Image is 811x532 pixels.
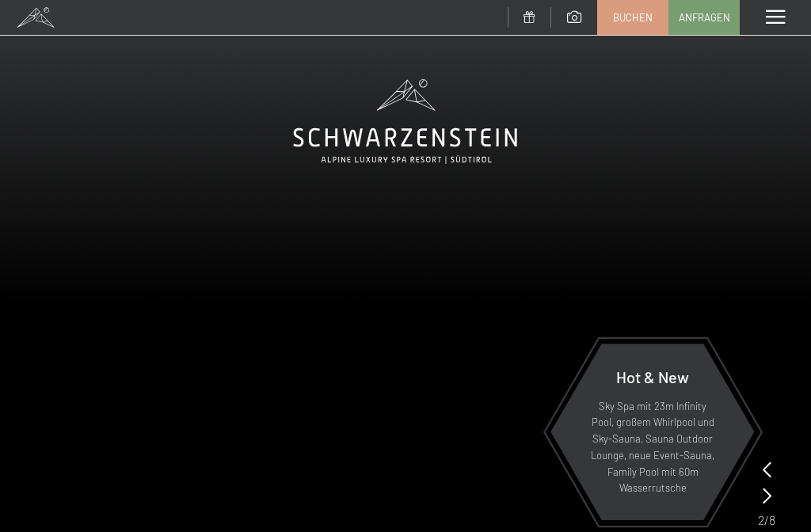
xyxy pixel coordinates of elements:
[550,343,756,521] a: Hot & New Sky Spa mit 23m Infinity Pool, großem Whirlpool und Sky-Sauna, Sauna Outdoor Lounge, ne...
[589,398,716,497] p: Sky Spa mit 23m Infinity Pool, großem Whirlpool und Sky-Sauna, Sauna Outdoor Lounge, neue Event-S...
[669,1,739,34] a: Anfragen
[598,1,668,34] a: Buchen
[616,367,689,386] span: Hot & New
[764,511,769,529] span: /
[758,511,764,529] span: 2
[679,10,730,25] span: Anfragen
[613,10,653,25] span: Buchen
[769,511,775,529] span: 8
